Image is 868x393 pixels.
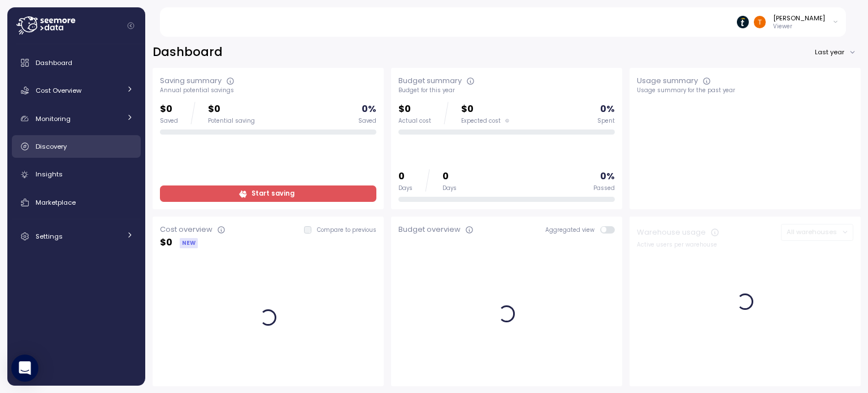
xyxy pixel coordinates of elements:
a: Marketplace [12,191,141,214]
span: Start saving [251,186,294,201]
div: Saved [358,117,376,125]
button: Last year [814,44,861,61]
div: [PERSON_NAME] [773,14,825,23]
a: Start saving [160,185,376,202]
p: $0 [208,102,255,117]
p: $0 [160,102,178,117]
div: Days [398,184,413,192]
span: Marketplace [36,198,76,207]
div: Budget overview [398,224,461,235]
div: Usage summary [637,75,698,87]
a: Settings [12,225,141,248]
a: Monitoring [12,107,141,130]
div: NEW [180,238,198,248]
img: ACg8ocJml0foWApaOMQy2-PyKNIfXiH2V-KiQM1nFjw1XwMASpq_4A=s96-c [754,16,766,28]
div: Passed [593,184,615,192]
p: Viewer [773,23,825,31]
div: Actual cost [398,117,431,125]
img: 6714de1ca73de131760c52a6.PNG [737,16,749,28]
span: Dashboard [36,58,72,67]
h2: Dashboard [153,44,223,61]
a: Insights [12,163,141,186]
a: Cost Overview [12,79,141,102]
p: 0 % [362,102,376,117]
p: 0 % [600,102,615,117]
div: Saving summary [160,75,222,87]
p: 0 [442,169,457,184]
div: Budget summary [398,75,462,87]
a: Dashboard [12,51,141,74]
p: Compare to previous [317,226,376,234]
span: Expected cost [461,117,501,125]
div: Potential saving [208,117,255,125]
button: Collapse navigation [124,21,138,30]
p: $0 [398,102,431,117]
div: Spent [597,117,615,125]
div: Annual potential savings [160,87,376,94]
span: Cost Overview [36,86,81,95]
div: Days [442,184,457,192]
span: Settings [36,232,63,241]
span: Aggregated view [545,226,600,234]
p: $0 [461,102,509,117]
p: $ 0 [160,235,172,251]
p: 0 % [600,169,615,184]
div: Cost overview [160,224,212,235]
p: 0 [398,169,413,184]
div: Usage summary for the past year [637,87,853,94]
span: Discovery [36,142,67,151]
a: Discovery [12,135,141,158]
div: Saved [160,117,178,125]
div: Open Intercom Messenger [11,355,38,382]
span: Monitoring [36,114,71,123]
div: Budget for this year [398,87,615,94]
span: Insights [36,170,63,179]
